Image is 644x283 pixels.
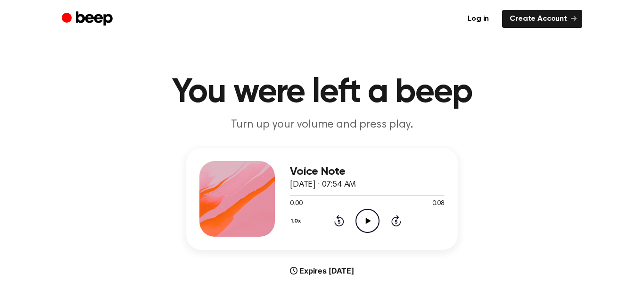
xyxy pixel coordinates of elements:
span: 0:00 [290,199,302,209]
span: 0:08 [432,199,445,209]
span: [DATE] · 07:54 AM [290,180,356,189]
p: Turn up your volume and press play. [141,117,503,133]
a: Log in [460,10,496,28]
button: 1.0x [290,213,305,229]
a: Create Account [502,10,582,28]
h1: You were left a beep [81,76,563,110]
h3: Voice Note [290,165,445,178]
div: Expires [DATE] [290,265,354,276]
a: Beep [62,10,115,28]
